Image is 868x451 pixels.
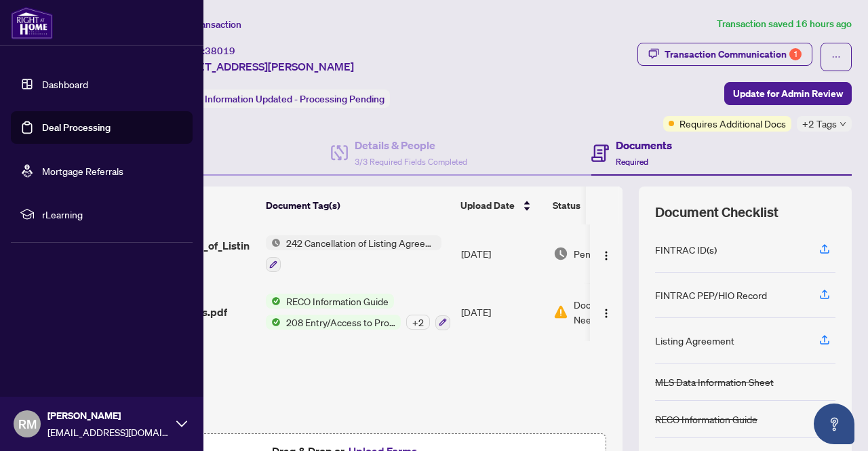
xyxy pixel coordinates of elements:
div: FINTRAC PEP/HIO Record [655,288,767,302]
span: [EMAIL_ADDRESS][DOMAIN_NAME] [47,425,170,439]
button: Logo [595,243,617,264]
img: Status Icon [266,315,281,330]
button: Transaction Communication1 [637,43,812,66]
span: rLearning [42,207,183,222]
span: Required [616,157,648,167]
div: RECO Information Guide [655,412,757,427]
div: + 2 [406,315,430,330]
span: Status [553,198,580,213]
span: 38019 [205,45,235,57]
a: Deal Processing [42,121,111,134]
span: 3/3 Required Fields Completed [355,157,467,167]
span: 242 Cancellation of Listing Agreement - Authority to Offer for Sale [281,235,441,250]
img: Logo [601,250,612,261]
span: Upload Date [460,198,515,213]
th: Upload Date [455,187,547,224]
span: Document Checklist [655,203,778,222]
button: Update for Admin Review [724,82,852,105]
h4: Details & People [355,137,467,153]
div: FINTRAC ID(s) [655,242,717,257]
span: RECO Information Guide [281,294,394,309]
span: Document Needs Work [574,297,644,327]
div: MLS Data Information Sheet [655,374,774,389]
div: Status: [168,90,390,108]
div: Transaction Communication [665,43,802,65]
article: Transaction saved 16 hours ago [717,16,852,32]
th: Document Tag(s) [260,187,455,224]
span: [STREET_ADDRESS][PERSON_NAME] [168,58,354,75]
img: logo [11,7,53,39]
a: Mortgage Referrals [42,165,123,177]
td: [DATE] [456,224,548,283]
span: RM [18,414,37,433]
div: 1 [789,48,802,60]
span: Requires Additional Docs [679,116,786,131]
span: Information Updated - Processing Pending [205,93,384,105]
button: Open asap [814,404,854,444]
th: Status [547,187,663,224]
img: Document Status [553,305,568,319]
img: Status Icon [266,294,281,309]
td: [DATE] [456,283,548,341]
img: Logo [601,308,612,319]
span: View Transaction [169,18,241,31]
h4: Documents [616,137,672,153]
img: Document Status [553,246,568,261]
span: [PERSON_NAME] [47,408,170,423]
span: Pending Review [574,246,642,261]
a: Dashboard [42,78,88,90]
span: ellipsis [831,52,841,62]
span: 208 Entry/Access to Property Seller Acknowledgement [281,315,401,330]
button: Logo [595,301,617,323]
span: down [840,121,846,128]
button: Status IconRECO Information GuideStatus Icon208 Entry/Access to Property Seller Acknowledgement+2 [266,294,450,330]
span: Update for Admin Review [733,83,843,104]
button: Status Icon242 Cancellation of Listing Agreement - Authority to Offer for Sale [266,235,441,272]
div: Listing Agreement [655,333,734,348]
span: +2 Tags [802,116,837,132]
img: Status Icon [266,235,281,250]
